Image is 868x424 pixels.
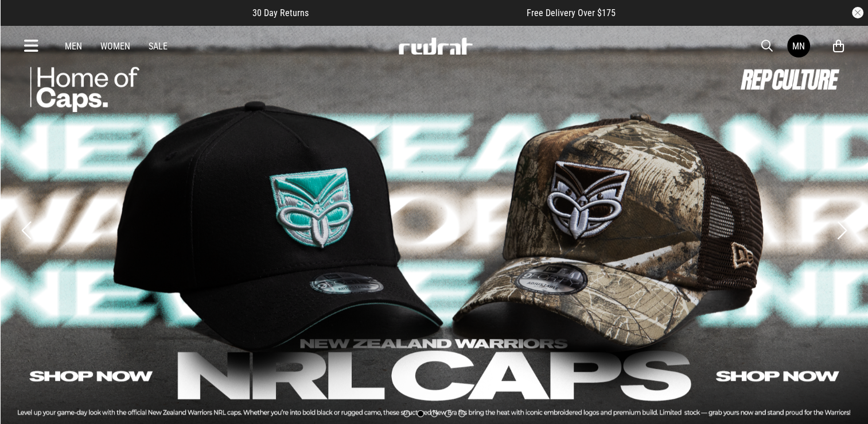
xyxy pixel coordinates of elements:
a: Men [65,41,82,52]
div: MN [792,41,805,52]
iframe: Customer reviews powered by Trustpilot [332,7,504,18]
button: Previous slide [18,218,34,243]
a: Women [100,41,130,52]
button: Open LiveChat chat widget [9,5,44,39]
span: 30 Day Returns [252,7,309,18]
button: Next slide [834,218,850,243]
span: Free Delivery Over $175 [527,7,616,18]
a: Sale [149,41,168,52]
img: Redrat logo [398,37,473,55]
